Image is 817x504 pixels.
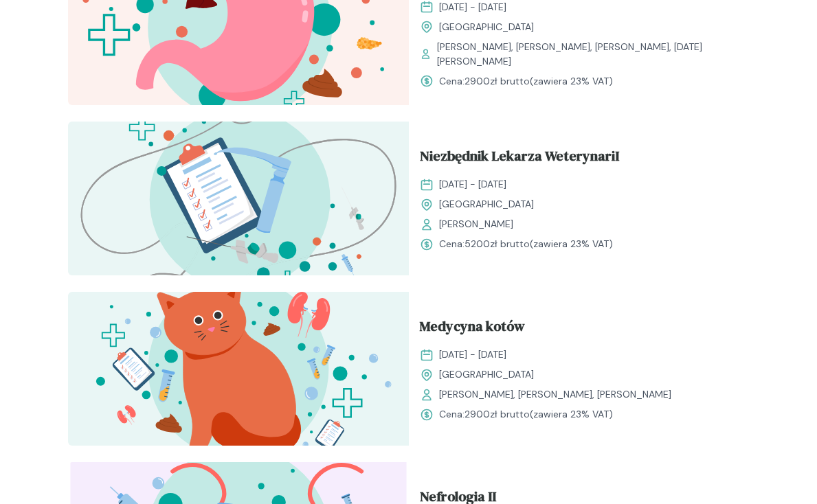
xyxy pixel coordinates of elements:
[420,316,525,342] span: Medycyna kotów
[439,237,613,251] span: Cena: (zawiera 23% VAT)
[439,197,534,211] span: [GEOGRAPHIC_DATA]
[465,408,530,420] span: 2900 zł brutto
[439,177,506,192] span: [DATE] - [DATE]
[420,146,739,172] a: Niezbędnik Lekarza WeterynariI
[439,217,513,231] span: [PERSON_NAME]
[465,75,530,87] span: 2900 zł brutto
[439,347,506,362] span: [DATE] - [DATE]
[439,407,613,422] span: Cena: (zawiera 23% VAT)
[420,316,739,342] a: Medycyna kotów
[439,20,534,34] span: [GEOGRAPHIC_DATA]
[420,146,619,172] span: Niezbędnik Lekarza WeterynariI
[68,292,409,446] img: aHfQZEMqNJQqH-e8_MedKot_T.svg
[465,238,530,250] span: 5200 zł brutto
[439,74,613,89] span: Cena: (zawiera 23% VAT)
[439,367,534,382] span: [GEOGRAPHIC_DATA]
[68,122,409,275] img: aHe4VUMqNJQqH-M0_ProcMH_T.svg
[437,40,738,69] span: [PERSON_NAME], [PERSON_NAME], [PERSON_NAME], [DATE][PERSON_NAME]
[439,387,671,402] span: [PERSON_NAME], [PERSON_NAME], [PERSON_NAME]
